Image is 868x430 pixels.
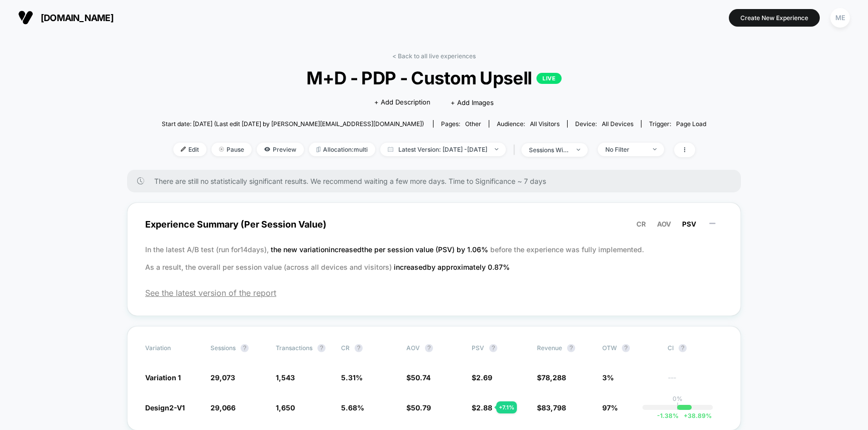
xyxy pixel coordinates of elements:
[341,344,350,352] span: CR
[341,373,363,382] span: 5.31 %
[653,148,657,150] img: end
[210,344,236,352] span: Sessions
[577,149,580,151] img: end
[489,344,497,352] button: ?
[649,120,706,128] div: Trigger:
[15,10,117,26] button: [DOMAIN_NAME]
[472,403,492,412] span: $
[476,373,492,382] span: 2.69
[145,241,723,276] p: In the latest A/B test (run for 14 days), before the experience was fully implemented. As a resul...
[451,98,494,106] span: + Add Images
[465,120,481,128] span: other
[511,143,521,157] span: |
[18,10,33,25] img: Visually logo
[210,373,235,382] span: 29,073
[636,220,646,228] span: CR
[602,120,633,128] span: all devices
[145,213,723,236] span: Experience Summary (Per Session Value)
[257,143,304,156] span: Preview
[529,146,569,154] div: sessions with impression
[602,403,618,412] span: 97%
[657,220,671,228] span: AOV
[530,120,560,128] span: All Visitors
[537,344,562,352] span: Revenue
[668,344,723,352] span: CI
[657,412,679,419] span: -1.38 %
[541,403,566,412] span: 83,798
[241,344,249,352] button: ?
[394,263,510,271] span: increased by approximately 0.87 %
[673,395,683,402] p: 0%
[173,143,206,156] span: Edit
[567,344,575,352] button: ?
[406,344,420,352] span: AOV
[316,147,320,152] img: rebalance
[729,9,820,27] button: Create New Experience
[219,147,224,152] img: end
[682,220,696,228] span: PSV
[341,403,364,412] span: 5.68 %
[830,8,850,28] div: ME
[605,146,645,153] div: No Filter
[633,220,649,229] button: CR
[411,403,431,412] span: 50.79
[476,403,492,412] span: 2.88
[380,143,506,156] span: Latest Version: [DATE] - [DATE]
[677,402,679,410] p: |
[189,67,679,88] span: M+D - PDP - Custom Upsell
[411,373,430,382] span: 50.74
[668,375,723,382] span: ---
[406,373,430,382] span: $
[392,52,476,60] a: < Back to all live experiences
[495,148,498,150] img: end
[472,344,484,352] span: PSV
[317,344,325,352] button: ?
[679,344,687,352] button: ?
[374,97,430,107] span: + Add Description
[676,120,706,128] span: Page Load
[602,373,614,382] span: 3%
[425,344,433,352] button: ?
[472,373,492,382] span: $
[622,344,630,352] button: ?
[679,220,699,229] button: PSV
[355,344,363,352] button: ?
[41,13,114,23] span: [DOMAIN_NAME]
[309,143,375,156] span: Allocation: multi
[497,120,560,128] div: Audience:
[145,403,185,412] span: Design2-V1
[679,412,712,419] span: 38.89 %
[827,8,853,28] button: ME
[162,120,424,128] span: Start date: [DATE] (Last edit [DATE] by [PERSON_NAME][EMAIL_ADDRESS][DOMAIN_NAME])
[145,373,181,382] span: Variation 1
[496,401,517,413] div: + 7.1 %
[181,147,186,152] img: edit
[536,73,562,84] p: LIVE
[602,344,658,352] span: OTW
[271,245,490,254] span: the new variation increased the per session value (PSV) by 1.06 %
[388,147,393,152] img: calendar
[441,120,481,128] div: Pages:
[684,412,688,419] span: +
[211,143,252,156] span: Pause
[537,373,566,382] span: $
[154,177,721,185] span: There are still no statistically significant results. We recommend waiting a few more days . Time...
[406,403,431,412] span: $
[145,344,200,352] span: Variation
[654,220,674,229] button: AOV
[541,373,566,382] span: 78,288
[537,403,566,412] span: $
[210,403,236,412] span: 29,066
[567,120,641,128] span: Device:
[276,373,295,382] span: 1,543
[276,344,312,352] span: Transactions
[276,403,295,412] span: 1,650
[145,288,723,298] span: See the latest version of the report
